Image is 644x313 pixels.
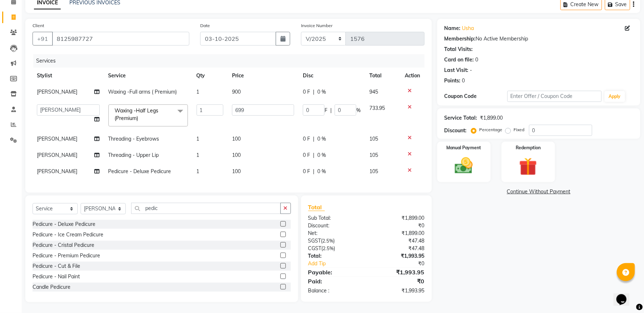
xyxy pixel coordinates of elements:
div: Discount: [445,127,467,134]
img: _gift.svg [514,155,543,178]
input: Enter Offer / Coupon Code [507,91,602,102]
span: [PERSON_NAME] [37,168,77,175]
label: Manual Payment [447,145,481,151]
div: Total: [303,252,366,260]
div: Pedicure - Nail Paint [33,273,80,280]
span: F [325,107,327,114]
span: 100 [232,136,241,142]
div: ₹1,993.95 [366,287,430,295]
div: Membership: [445,35,476,43]
span: 105 [369,152,378,158]
div: Balance : [303,287,366,295]
div: Pedicure - Cut & File [33,262,80,270]
div: Discount: [303,222,366,230]
span: [PERSON_NAME] [37,136,77,142]
span: 1 [197,152,199,158]
span: 100 [232,168,241,175]
div: 0 [462,77,465,85]
label: Fixed [514,127,525,133]
span: 0 % [317,135,326,143]
span: Pedicure - Deluxe Pedicure [108,168,171,175]
th: Action [401,68,425,84]
th: Stylist [33,68,104,84]
label: Percentage [480,127,503,133]
span: 1 [197,168,199,175]
div: Services [33,54,430,68]
div: Pedicure - Ice Cream Pedicure [33,231,103,239]
button: Apply [605,91,625,102]
th: Service [104,68,192,84]
span: 105 [369,168,378,175]
div: 0 [476,56,478,64]
div: ₹1,899.00 [366,230,430,237]
div: Candle Pedicure [33,283,70,291]
label: Redemption [516,145,541,151]
span: 0 F [303,151,310,159]
div: ₹0 [366,222,430,230]
div: Pedicure - Premium Pedicure [33,252,100,260]
span: 0 F [303,168,310,175]
div: Points: [445,77,461,85]
div: ₹0 [377,260,430,267]
th: Qty [192,68,228,84]
span: | [313,88,314,96]
label: Invoice Number [301,22,332,29]
div: ₹1,993.95 [366,252,430,260]
div: ₹0 [366,277,430,286]
iframe: chat widget [614,284,637,306]
div: Net: [303,230,366,237]
span: 0 % [317,151,326,159]
div: Coupon Code [445,93,507,100]
div: Name: [445,25,461,32]
div: - [470,67,472,74]
span: 2.5% [323,238,334,244]
div: Paid: [303,277,366,286]
div: Sub Total: [303,214,366,222]
span: 2.5% [323,245,334,251]
th: Disc [299,68,365,84]
span: Waxing -Half Legs (Premium) [115,107,159,121]
div: Service Total: [445,114,477,122]
span: 945 [369,89,378,95]
span: 900 [232,89,241,95]
a: Add Tip [303,260,377,267]
div: ₹1,899.00 [366,214,430,222]
div: ₹47.48 [366,245,430,252]
div: Payable: [303,268,366,276]
span: SGST [308,237,321,244]
th: Price [228,68,299,84]
div: ( ) [303,245,366,252]
div: No Active Membership [445,35,633,43]
th: Total [365,68,401,84]
div: Last Visit: [445,67,469,74]
span: | [313,135,314,143]
span: | [313,151,314,159]
label: Client [33,22,44,29]
span: Total [308,203,325,211]
img: _cash.svg [449,155,478,176]
input: Search or Scan [131,203,281,214]
a: Continue Without Payment [439,188,639,196]
span: Threading - Upper Lip [108,152,159,158]
span: Threading - Eyebrows [108,136,159,142]
span: Waxing -Full arms ( Premium) [108,89,177,95]
span: 0 F [303,135,310,143]
div: Total Visits: [445,46,473,53]
span: % [356,107,361,114]
div: Pedicure - Deluxe Pedicure [33,220,95,228]
button: +91 [33,32,53,46]
span: | [330,107,332,114]
span: 100 [232,152,241,158]
span: 105 [369,136,378,142]
span: 1 [197,89,199,95]
a: x [138,115,142,121]
div: ₹47.48 [366,237,430,245]
a: Usha [462,25,474,32]
div: ₹1,899.00 [480,114,503,122]
span: [PERSON_NAME] [37,89,77,95]
div: Card on file: [445,56,474,64]
span: | [313,168,314,175]
span: 0 % [317,88,326,96]
div: ( ) [303,237,366,245]
span: 0 % [317,168,326,175]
